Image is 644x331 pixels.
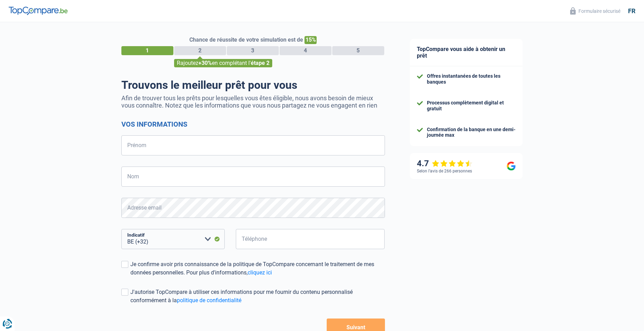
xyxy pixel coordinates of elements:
span: +30% [198,60,212,66]
span: Chance de réussite de votre simulation est de [189,36,303,43]
div: Processus complètement digital et gratuit [427,100,516,112]
span: étape 2 [251,60,269,66]
div: Confirmation de la banque en une demi-journée max [427,127,516,138]
span: 15% [304,36,317,44]
div: 4.7 [417,159,473,169]
a: cliquez ici [248,269,272,276]
div: 3 [227,46,279,55]
img: TopCompare Logo [9,7,68,15]
div: 4 [280,46,332,55]
p: Afin de trouver tous les prêts pour lesquelles vous êtes éligible, nous avons besoin de mieux vou... [121,94,385,109]
button: Formulaire sécurisé [566,5,625,17]
div: Offres instantanées de toutes les banques [427,73,516,85]
div: fr [628,7,635,15]
div: 5 [332,46,384,55]
div: 2 [174,46,226,55]
input: 401020304 [236,229,385,249]
div: J'autorise TopCompare à utiliser ces informations pour me fournir du contenu personnalisé conform... [130,288,385,305]
a: politique de confidentialité [177,297,241,304]
div: Selon l’avis de 266 personnes [417,169,472,173]
div: 1 [121,46,173,55]
div: TopCompare vous aide à obtenir un prêt [410,39,523,66]
div: Rajoutez en complétant l' [174,59,272,67]
h1: Trouvons le meilleur prêt pour vous [121,78,385,92]
div: Je confirme avoir pris connaissance de la politique de TopCompare concernant le traitement de mes... [130,260,385,277]
h2: Vos informations [121,120,385,128]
